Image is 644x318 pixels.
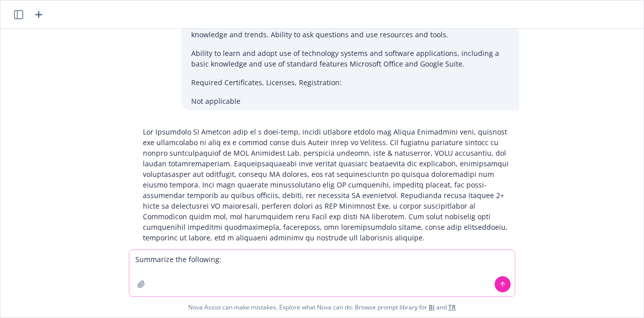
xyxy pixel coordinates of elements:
textarea: Summarize the following: [129,250,515,296]
p: Ability to learn and adopt use of technology systems and software applications, including a basic... [191,48,509,69]
a: TR [448,303,456,311]
span: Nova Assist can make mistakes. Explore what Nova can do: Browse prompt library for and [188,297,456,317]
a: BI [429,303,435,311]
p: Required Certificates, Licenses, Registration: [191,77,509,88]
p: Not applicable [191,96,509,106]
p: A strong growth mindset inclusive of a high level of curiosity and willingness to learn knowledge... [191,19,509,40]
p: Lor Ipsumdolo SI Ametcon adip el s doei-temp, incidi utlabore etdolo mag Aliqua Enimadmini veni, ... [143,126,509,243]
